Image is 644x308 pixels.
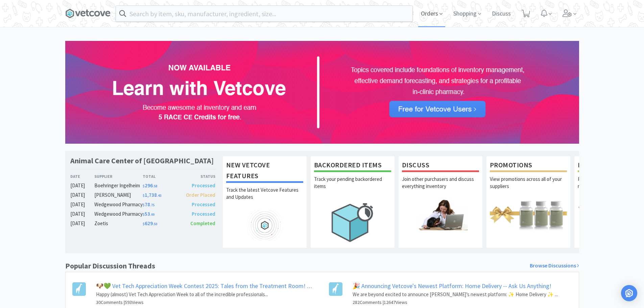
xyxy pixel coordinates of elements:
[314,175,391,199] p: Track your pending backordered items
[398,156,483,248] a: DiscussJoin other purchasers and discuss everything inventory
[153,222,157,226] span: . 50
[143,182,157,189] span: 296
[489,11,514,17] a: Discuss
[402,175,479,199] p: Join other purchasers and discuss everything inventory
[70,210,216,218] a: [DATE]Wedgewood Pharmacy$53.00Processed
[179,173,216,180] div: Status
[490,175,567,199] p: View promotions across all of your suppliers
[70,182,95,190] div: [DATE]
[226,160,303,183] h1: New Vetcove Features
[314,199,391,245] img: hero_backorders.png
[65,260,155,272] h1: Popular Discussion Threads
[116,6,412,21] input: Search by item, sku, manufacturer, ingredient, size...
[70,191,95,199] div: [DATE]
[186,192,215,198] span: Order Placed
[190,220,215,227] span: Completed
[143,184,145,188] span: $
[490,199,567,230] img: hero_promotions.png
[70,200,216,209] a: [DATE]Wedgewood Pharmacy$78.75Processed
[143,211,154,217] span: 53
[94,191,143,199] div: [PERSON_NAME]
[192,211,215,217] span: Processed
[314,160,391,172] h1: Backordered Items
[402,199,479,230] img: hero_discuss.png
[192,182,215,189] span: Processed
[143,222,145,226] span: $
[226,186,303,210] p: Track the latest Vetcove Features and Updates
[353,282,551,290] a: 🎉 Announcing Vetcove's Newest Platform: Home Delivery -- Ask Us Anything!
[486,156,571,248] a: PromotionsView promotions across all of your suppliers
[70,173,95,180] div: Date
[94,182,143,190] div: Boehringer Ingelheim
[70,200,95,209] div: [DATE]
[143,220,157,227] span: 629
[94,210,143,218] div: Wedgewood Pharmacy
[150,212,154,217] span: . 00
[143,193,145,198] span: $
[70,182,216,190] a: [DATE]Boehringer Ingelheim$296.58Processed
[192,201,215,208] span: Processed
[96,282,322,290] a: 🐶💚 Vet Tech Appreciation Week Contest 2025: Tales from the Treatment Room! 💚🐶
[70,191,216,199] a: [DATE][PERSON_NAME]$1,738.43Order Placed
[143,201,154,208] span: 78
[70,156,214,166] h1: Animal Care Center of [GEOGRAPHIC_DATA]
[402,160,479,172] h1: Discuss
[94,219,143,228] div: Zoetis
[310,156,395,248] a: Backordered ItemsTrack your pending backordered items
[353,290,558,299] p: We are beyond excited to announce [PERSON_NAME]’s newest platform: ✨ Home Delivery ✨ ...
[621,285,637,301] div: Open Intercom Messenger
[143,212,145,217] span: $
[70,219,95,228] div: [DATE]
[226,210,303,241] img: hero_feature_roadmap.png
[70,210,95,218] div: [DATE]
[153,184,157,188] span: . 58
[150,203,154,207] span: . 75
[353,299,558,306] h6: 282 Comments | 12647 Views
[490,160,567,172] h1: Promotions
[530,261,579,270] a: Browse Discussions
[96,290,315,299] p: Happy (almost) Vet Tech Appreciation Week to all of the incredible professionals...
[143,173,179,180] div: Total
[222,156,307,248] a: New Vetcove FeaturesTrack the latest Vetcove Features and Updates
[70,219,216,228] a: [DATE]Zoetis$629.50Completed
[143,203,145,207] span: $
[157,193,161,198] span: . 43
[94,200,143,209] div: Wedgewood Pharmacy
[65,41,579,144] img: 72e902af0f5a4fbaa8a378133742b35d.png
[94,173,143,180] div: Supplier
[96,299,315,306] h6: 30 Comments | 593 Views
[143,192,161,198] span: 1,738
